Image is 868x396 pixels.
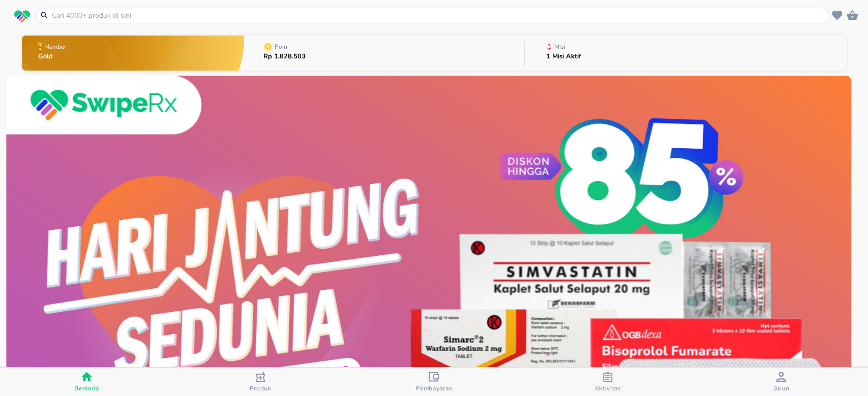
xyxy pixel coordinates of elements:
[263,53,306,60] p: Rp 1.828.503
[521,368,694,396] button: Aktivitas
[74,384,99,392] span: Beranda
[773,384,789,392] span: Akun
[244,33,524,73] button: PoinRp 1.828.503
[38,53,68,60] p: Gold
[44,44,66,50] p: Member
[347,368,521,396] button: Pembayaran
[250,384,272,392] span: Produk
[594,384,621,392] span: Aktivitas
[695,368,868,396] button: Akun
[51,10,827,21] input: Cari 4000+ produk di sini
[554,44,565,50] p: Misi
[546,53,581,60] p: 1 Misi Aktif
[22,33,245,73] button: MemberGold
[275,44,287,50] p: Poin
[14,10,30,23] img: logo_swiperx_s.bd005f3b.svg
[415,384,453,392] span: Pembayaran
[525,33,846,73] button: Misi1 Misi Aktif
[173,368,347,396] button: Produk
